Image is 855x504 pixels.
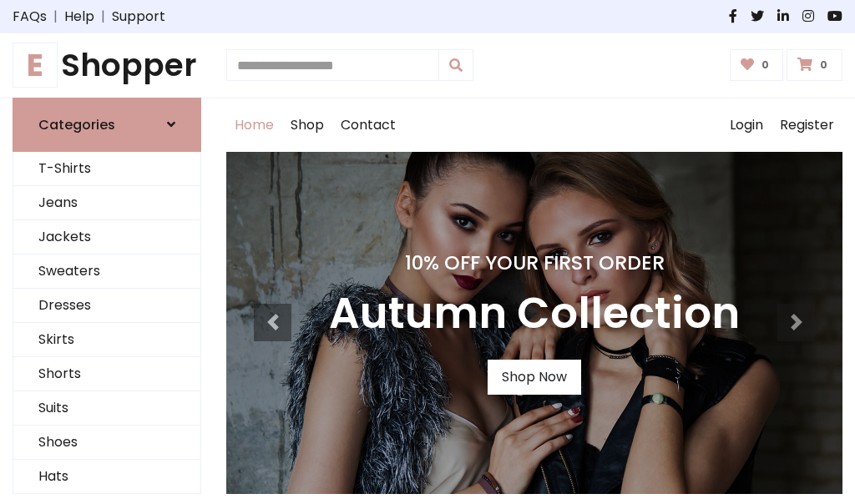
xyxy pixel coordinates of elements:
[13,460,200,494] a: Hats
[13,47,201,84] a: EShopper
[13,47,201,84] h1: Shopper
[13,220,200,255] a: Jackets
[94,7,112,27] span: |
[38,117,115,133] h6: Categories
[226,98,282,152] a: Home
[816,58,832,73] span: 0
[721,98,772,152] a: Login
[332,98,404,152] a: Contact
[13,357,200,391] a: Shorts
[787,49,842,81] a: 0
[282,98,332,152] a: Shop
[772,98,842,152] a: Register
[13,323,200,357] a: Skirts
[112,7,165,27] a: Support
[329,288,740,340] h3: Autumn Collection
[13,7,47,27] a: FAQs
[64,7,94,27] a: Help
[730,49,784,81] a: 0
[13,289,200,323] a: Dresses
[757,58,773,73] span: 0
[13,98,201,152] a: Categories
[47,7,64,27] span: |
[13,426,200,460] a: Shoes
[329,251,740,275] h4: 10% Off Your First Order
[13,152,200,186] a: T-Shirts
[13,186,200,220] a: Jeans
[13,255,200,289] a: Sweaters
[13,43,58,88] span: E
[13,391,200,426] a: Suits
[488,360,581,395] a: Shop Now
